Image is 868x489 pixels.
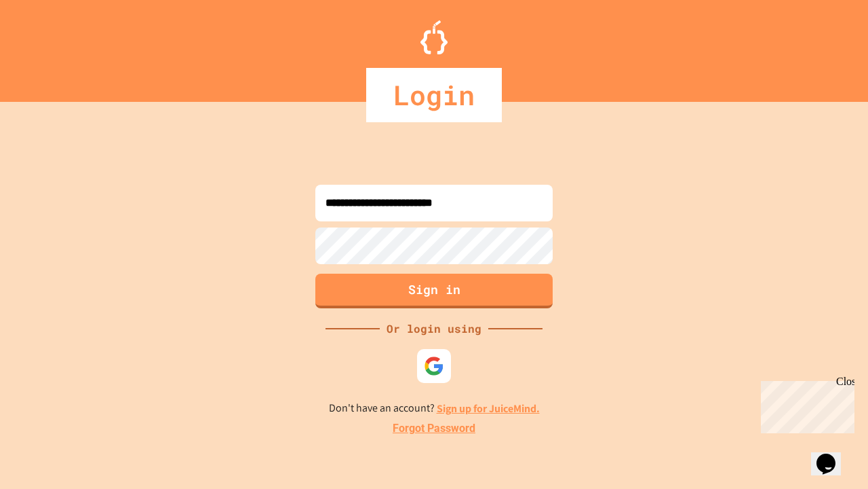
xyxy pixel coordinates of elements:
div: Or login using [380,321,488,337]
img: Logo.svg [420,20,448,54]
button: Sign in [315,274,553,308]
iframe: chat widget [811,435,854,475]
iframe: chat widget [755,376,854,433]
div: Chat with us now!Close [5,5,94,86]
img: google-icon.svg [424,356,444,376]
a: Sign up for JuiceMind. [437,401,540,416]
a: Forgot Password [393,420,475,437]
div: Login [366,68,502,122]
p: Don't have an account? [329,400,540,417]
